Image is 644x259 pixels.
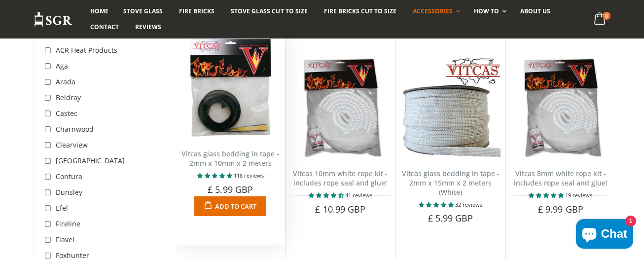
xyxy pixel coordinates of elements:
[231,7,307,15] span: Stove Glass Cut To Size
[34,11,73,28] img: Stove Glass Replacement
[180,38,280,138] img: Vitcas stove glass bedding in tape
[419,201,455,208] span: 4.88 stars
[215,202,256,211] span: Add to Cart
[538,203,583,215] span: £ 9.99 GBP
[529,191,565,199] span: 4.89 stars
[401,58,501,157] img: Vitcas stove glass bedding in tape
[428,212,473,224] span: £ 5.99 GBP
[590,10,610,29] a: 0
[293,169,388,187] a: Vitcas 10mm white rope kit - includes rope seal and glue!
[56,172,82,181] span: Contura
[56,124,94,134] span: Charnwood
[466,3,511,19] a: How To
[513,3,558,19] a: About us
[197,172,234,179] span: 4.85 stars
[135,23,161,31] span: Reviews
[181,149,279,168] a: Vitcas glass bedding in tape - 2mm x 10mm x 2 meters
[56,235,74,244] span: Flavel
[223,3,315,19] a: Stove Glass Cut To Size
[56,93,81,102] span: Beldray
[234,172,264,179] span: 118 reviews
[83,3,116,19] a: Home
[511,58,610,157] img: Vitcas white rope, glue and gloves kit 8mm
[324,7,396,15] span: Fire Bricks Cut To Size
[520,7,550,15] span: About us
[573,219,636,251] inbox-online-store-chat: Shopify online store chat
[56,219,80,228] span: Fireline
[194,196,266,216] button: Add to Cart
[315,203,365,215] span: £ 10.99 GBP
[172,3,222,19] a: Fire Bricks
[514,169,608,187] a: Vitcas 8mm white rope kit - includes rope seal and glue!
[56,156,125,165] span: [GEOGRAPHIC_DATA]
[290,58,390,157] img: Vitcas white rope, glue and gloves kit 10mm
[56,109,77,118] span: Castec
[405,3,465,19] a: Accessories
[474,7,499,15] span: How To
[179,7,215,15] span: Fire Bricks
[56,203,68,213] span: Efel
[83,19,126,35] a: Contact
[309,191,345,199] span: 4.66 stars
[455,201,482,208] span: 32 reviews
[345,191,372,199] span: 41 reviews
[402,169,500,197] a: Vitcas glass bedding in tape - 2mm x 15mm x 2 meters (White)
[565,191,592,199] span: 19 reviews
[56,140,88,149] span: Clearview
[90,23,119,31] span: Contact
[56,77,75,86] span: Arada
[317,3,404,19] a: Fire Bricks Cut To Size
[56,61,68,71] span: Aga
[56,45,117,55] span: ACR Heat Products
[90,7,108,15] span: Home
[208,184,253,195] span: £ 5.99 GBP
[413,7,453,15] span: Accessories
[123,7,163,15] span: Stove Glass
[128,19,169,35] a: Reviews
[116,3,170,19] a: Stove Glass
[56,187,82,197] span: Dunsley
[603,12,610,20] span: 0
